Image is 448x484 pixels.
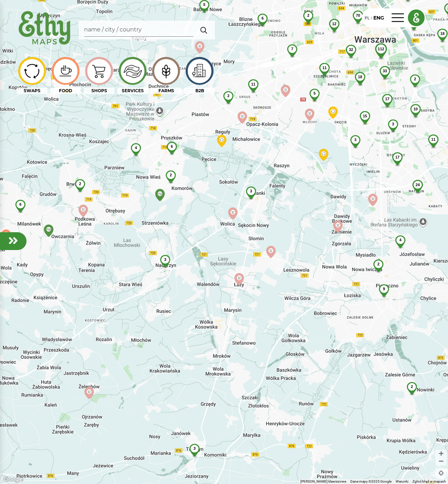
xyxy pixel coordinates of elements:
span: 12 [332,22,336,26]
img: ethy logo [408,10,424,26]
span: 17 [385,97,389,101]
button: Skróty klawiszowe [300,479,346,484]
span: 24 [416,183,420,187]
span: 2 [411,384,413,389]
span: 70 [356,13,360,17]
span: 5 [313,91,315,95]
span: 5 [203,2,205,7]
span: 32 [349,47,353,52]
img: ethy-logo [17,8,73,49]
img: icon-image [20,61,44,81]
img: icon-image [87,60,111,82]
span: 10 [413,107,418,111]
div: B2B [184,88,215,94]
span: 33 [383,69,387,73]
span: 6 [19,202,21,206]
a: Pokaż ten obszar w Mapach Google (otwiera się w nowym oknie) [2,475,25,484]
span: 2 [227,94,229,98]
span: 9 [383,287,385,291]
div: PL [365,14,369,22]
span: 15 [363,114,367,118]
a: Zgłoś błąd w mapach [412,479,446,483]
span: 2 [79,182,81,186]
input: Search [84,23,193,37]
span: 2 [307,13,309,17]
span: 3 [193,446,195,450]
span: 17 [395,155,400,159]
div: SWAPS [17,88,47,94]
span: 2 [377,262,379,266]
span: 7 [291,47,293,51]
img: icon-image [188,61,211,81]
div: ENG [373,14,384,22]
span: 2 [170,173,172,177]
span: 3 [164,257,166,262]
span: 11 [431,137,435,141]
span: Dane mapy ©2025 Google [350,479,391,483]
div: FARMS [151,88,181,94]
div: SHOPS [84,88,114,94]
span: 3 [354,138,356,142]
img: 112 [369,43,393,66]
span: 18 [358,75,362,79]
div: SERVICES [117,88,148,94]
img: icon-image [121,59,144,82]
a: Warunki (otwiera się w nowej karcie) [396,479,408,483]
img: icon-image [54,63,77,80]
span: 11 [251,82,255,86]
span: 4 [135,146,137,150]
span: 11 [322,66,327,70]
div: FOOD [50,88,81,94]
span: 6 [171,144,173,148]
img: icon-image [154,60,178,82]
span: 18 [440,31,445,36]
span: 3 [392,122,394,126]
div: | [369,15,373,22]
span: 3 [250,189,252,193]
img: search.svg [197,23,210,37]
span: 2 [414,77,416,81]
img: Google [2,475,25,484]
span: 4 [399,238,401,242]
span: 112 [378,47,384,51]
span: 6 [261,16,263,20]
